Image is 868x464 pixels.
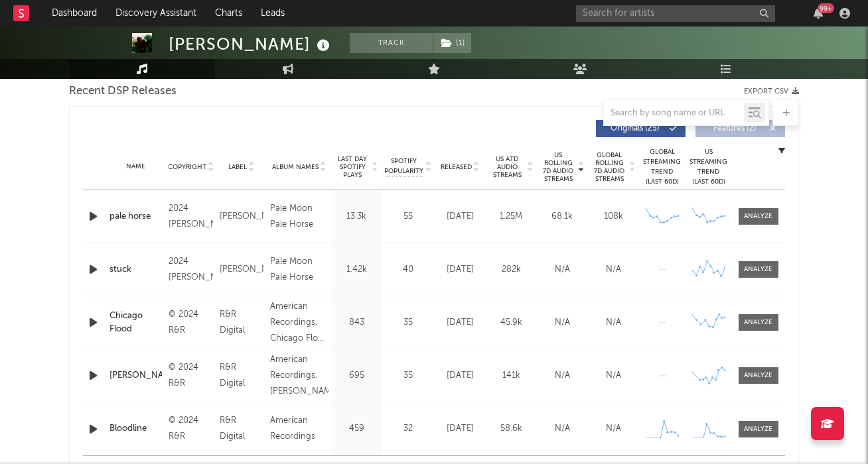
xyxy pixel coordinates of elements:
span: Last Day Spotify Plays [335,155,370,179]
div: 695 [335,369,378,382]
div: [DATE] [438,263,482,276]
div: 141k [489,369,534,382]
div: American Recordings, Chicago Flood / What's On Your Mind? [270,299,328,347]
span: Copyright [168,163,206,171]
div: Pale Moon Pale Horse [270,254,328,286]
div: 843 [335,316,378,329]
span: Released [441,163,472,171]
div: R&R Digital [220,360,263,392]
a: Bloodline [109,422,162,435]
div: American Recordings [270,413,328,445]
a: [PERSON_NAME] [109,369,162,382]
div: 35 [385,369,431,382]
div: [DATE] [438,369,482,382]
div: 40 [385,263,431,276]
input: Search by song name or URL [604,108,744,119]
input: Search for artists [576,5,775,22]
a: pale horse [109,210,162,223]
div: American Recordings, [PERSON_NAME] [270,352,328,400]
div: 45.9k [489,316,534,329]
div: Pale Moon Pale Horse [270,201,328,233]
div: 35 [385,316,431,329]
div: 282k [489,263,534,276]
div: 459 [335,422,378,435]
button: Features(2) [695,120,785,137]
div: N/A [540,369,585,382]
div: US Streaming Trend (Last 60D) [689,147,729,187]
button: Export CSV [744,87,799,95]
div: 55 [385,210,431,223]
div: N/A [591,316,636,329]
div: R&R Digital [220,307,263,339]
div: 32 [385,422,431,435]
span: Features ( 2 ) [704,125,765,133]
div: N/A [540,316,585,329]
button: Track [350,33,433,53]
span: Spotify Popularity [384,156,423,176]
div: 2024 [PERSON_NAME] [169,201,212,233]
a: Chicago Flood [109,310,162,335]
div: [PERSON_NAME] [169,33,333,55]
div: N/A [591,422,636,435]
div: 68.1k [540,210,585,223]
button: 99+ [814,8,823,19]
div: © 2024 R&R [169,360,212,392]
div: 13.3k [335,210,378,223]
span: ( 1 ) [433,33,472,53]
div: [PERSON_NAME] [220,209,263,225]
div: 1.25M [489,210,534,223]
span: Recent DSP Releases [69,84,177,99]
span: US Rolling 7D Audio Streams [540,151,577,183]
button: (1) [433,33,471,53]
span: Originals ( 25 ) [605,125,666,133]
div: Global Streaming Trend (Last 60D) [642,147,682,187]
div: N/A [540,263,585,276]
div: R&R Digital [220,413,263,445]
div: [DATE] [438,422,482,435]
div: [DATE] [438,210,482,223]
span: US ATD Audio Streams [489,155,526,179]
div: 2024 [PERSON_NAME] [169,254,212,286]
div: 1.42k [335,263,378,276]
div: [PERSON_NAME] [220,262,263,278]
div: N/A [591,263,636,276]
span: Global Rolling 7D Audio Streams [591,151,628,183]
div: 108k [591,210,636,223]
div: 99 + [818,3,834,13]
div: [DATE] [438,316,482,329]
span: Label [228,163,247,171]
div: © 2024 R&R [169,307,212,339]
div: N/A [540,422,585,435]
div: N/A [591,369,636,382]
a: stuck [109,263,162,276]
div: © 2024 R&R [169,413,212,445]
div: Name [109,162,162,172]
span: Album Names [272,163,319,171]
button: Originals(25) [596,120,686,137]
div: 58.6k [489,422,534,435]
